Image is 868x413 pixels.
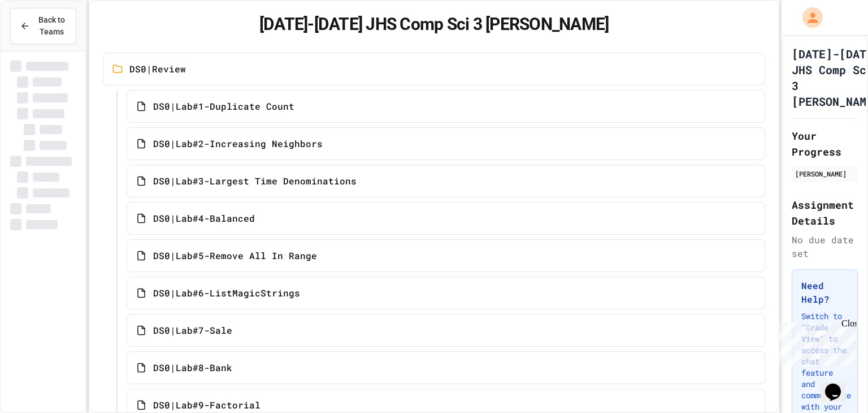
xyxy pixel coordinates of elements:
div: My Account [791,5,826,31]
span: DS0|Lab#2-Increasing Neighbors [153,137,323,150]
h3: Need Help? [801,279,848,306]
div: No due date set [792,233,858,260]
div: Chat with us now!Close [5,5,78,72]
h2: Assignment Details [792,197,858,229]
a: DS0|Lab#7-Sale [127,314,765,347]
span: DS0|Lab#5-Remove All In Range [153,249,317,263]
span: DS0|Lab#9-Factorial [153,398,261,412]
button: Back to Teams [10,8,76,44]
a: DS0|Lab#3-Largest Time Denominations [127,165,765,197]
a: DS0|Lab#2-Increasing Neighbors [127,127,765,160]
a: DS0|Lab#8-Bank [127,351,765,384]
span: DS0|Lab#4-Balanced [153,212,255,225]
span: Back to Teams [37,14,67,38]
span: DS0|Review [129,62,186,76]
h2: Your Progress [792,128,858,160]
a: DS0|Lab#1-Duplicate Count [127,90,765,123]
iframe: chat widget [821,368,857,402]
span: DS0|Lab#7-Sale [153,324,232,337]
iframe: chat widget [774,319,857,367]
div: [PERSON_NAME] [795,169,854,179]
span: DS0|Lab#3-Largest Time Denominations [153,174,357,188]
a: DS0|Lab#6-ListMagicStrings [127,277,765,309]
a: DS0|Lab#4-Balanced [127,202,765,235]
a: DS0|Lab#5-Remove All In Range [127,239,765,272]
span: DS0|Lab#8-Bank [153,361,232,375]
span: DS0|Lab#1-Duplicate Count [153,100,294,113]
h1: [DATE]-[DATE] JHS Comp Sci 3 [PERSON_NAME] [103,14,765,35]
span: DS0|Lab#6-ListMagicStrings [153,286,300,300]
